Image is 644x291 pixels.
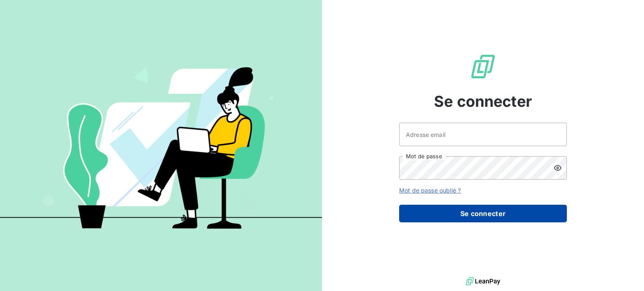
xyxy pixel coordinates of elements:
span: Se connecter [434,90,532,113]
input: placeholder [399,123,567,146]
button: Se connecter [399,205,567,222]
img: Logo LeanPay [470,53,496,80]
img: logo [466,275,500,288]
a: Mot de passe oublié ? [399,187,461,194]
